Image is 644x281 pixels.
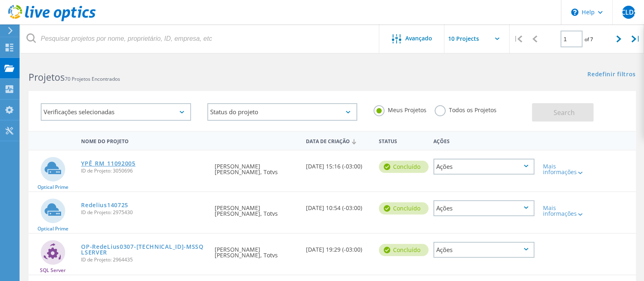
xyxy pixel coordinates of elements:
div: Mais informações [543,164,583,175]
div: [PERSON_NAME] [PERSON_NAME], Totvs [211,150,302,183]
a: OP-RedeLius0307-[TECHNICAL_ID]-MSSQLSERVER [81,244,207,255]
div: [DATE] 19:29 (-03:00) [302,234,375,261]
span: Search [554,108,575,117]
span: SQL Server [40,268,66,273]
a: Redelius140725 [81,202,128,208]
span: of 7 [585,36,593,43]
div: Ações [433,242,534,258]
div: Verificações selecionadas [41,103,191,121]
span: Optical Prime [37,226,68,231]
span: JCLDS [619,9,638,15]
span: ID de Projeto: 3050696 [81,168,207,173]
label: Todos os Projetos [435,105,497,113]
div: Ações [433,159,534,175]
div: Data de Criação [302,133,375,148]
span: ID de Projeto: 2975430 [81,210,207,215]
div: Status [375,133,429,148]
div: Status do projeto [207,103,358,121]
div: Concluído [379,161,429,173]
div: [PERSON_NAME] [PERSON_NAME], Totvs [211,192,302,225]
span: 70 Projetos Encontrados [65,75,120,82]
input: Pesquisar projetos por nome, proprietário, ID, empresa, etc [20,24,380,53]
div: Ações [433,200,534,216]
div: Nome do Projeto [77,133,211,148]
a: YPÊ_RM_11092005 [81,161,136,166]
span: Optical Prime [37,185,68,190]
span: ID de Projeto: 2964435 [81,257,207,262]
button: Search [532,103,593,122]
b: Projetos [29,71,65,84]
div: [PERSON_NAME] [PERSON_NAME], Totvs [211,234,302,266]
div: Concluído [379,244,429,256]
label: Meus Projetos [374,105,426,113]
a: Redefinir filtros [587,71,636,78]
div: | [627,24,644,53]
div: [DATE] 10:54 (-03:00) [302,192,375,219]
div: Mais informações [543,205,583,217]
div: [DATE] 15:16 (-03:00) [302,150,375,177]
div: Ações [429,133,538,148]
svg: \n [571,9,578,16]
div: Concluído [379,202,429,215]
a: Live Optics Dashboard [8,17,96,23]
div: | [510,24,526,53]
span: Avançado [405,35,432,41]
